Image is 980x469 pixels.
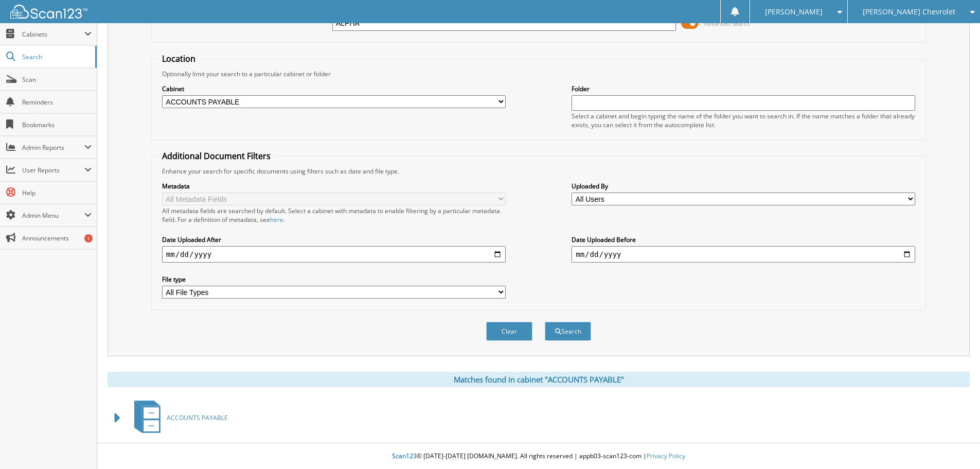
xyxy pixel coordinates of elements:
button: Clear [486,322,532,341]
div: 1 [84,234,93,242]
span: Scan [22,75,92,84]
span: [PERSON_NAME] Chevrolet [863,9,955,15]
span: Search [22,53,90,61]
legend: Location [157,53,201,64]
div: Select a cabinet and begin typing the name of the folder you want to search in. If the name match... [572,112,915,129]
a: here [270,215,283,224]
span: Admin Reports [22,143,84,152]
div: Enhance your search for specific documents using filters such as date and file type. [157,167,920,176]
span: Help [22,188,92,197]
label: Uploaded By [572,182,915,190]
span: [PERSON_NAME] [765,9,823,15]
label: Folder [572,84,915,93]
label: Metadata [162,182,506,190]
div: © [DATE]-[DATE] [DOMAIN_NAME]. All rights reserved | appb03-scan123-com | [97,444,980,469]
button: Search [545,322,591,341]
div: Matches found in cabinet "ACCOUNTS PAYABLE" [108,372,970,387]
div: Optionally limit your search to a particular cabinet or folder [157,70,920,78]
img: scan123-logo-white.svg [10,5,87,19]
span: ACCOUNTS PAYABLE [167,413,228,422]
label: File type [162,275,506,284]
span: User Reports [22,166,84,175]
span: Admin Menu [22,211,84,220]
span: Cabinets [22,30,84,39]
a: ACCOUNTS PAYABLE [128,397,228,438]
label: Date Uploaded Before [572,235,915,244]
span: Reminders [22,98,92,107]
a: Privacy Policy [647,451,685,460]
input: start [162,246,506,263]
label: Date Uploaded After [162,235,506,244]
span: Scan123 [392,451,417,460]
input: end [572,246,915,263]
span: Announcements [22,234,92,242]
span: Advanced Search [704,20,750,27]
div: All metadata fields are searched by default. Select a cabinet with metadata to enable filtering b... [162,206,506,224]
label: Cabinet [162,84,506,93]
legend: Additional Document Filters [157,150,276,162]
span: Bookmarks [22,120,92,129]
